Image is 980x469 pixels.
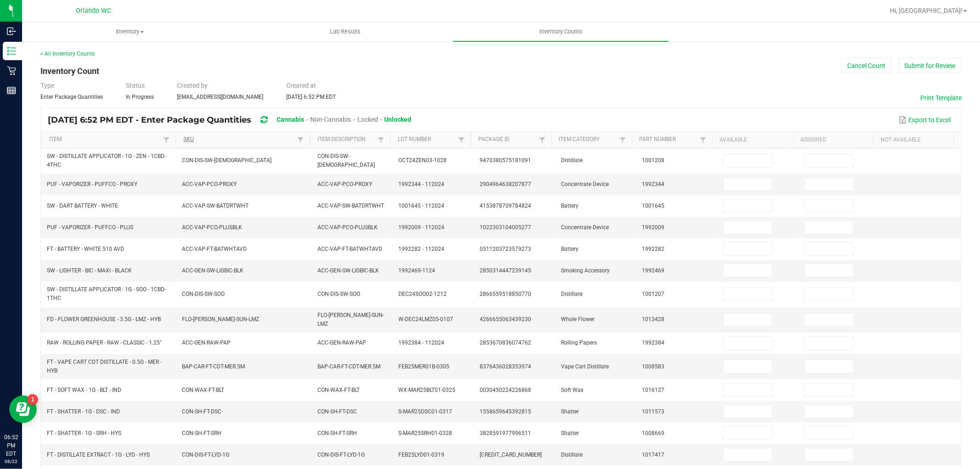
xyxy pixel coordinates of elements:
[480,408,531,415] span: 1558659645392815
[317,136,376,143] a: Item DescriptionSortable
[4,433,18,458] p: 06:52 PM EDT
[47,181,137,187] span: PUF - VAPORIZER - PUFFCO - PROXY
[617,134,628,146] a: Filter
[480,387,531,393] span: 0030450224226868
[182,316,260,322] span: FLO-[PERSON_NAME]-SUN-LMZ
[317,452,365,458] span: CON-DIS-FT-LYD-1G
[642,316,664,322] span: 1013428
[22,22,238,41] a: Inventory
[480,316,531,322] span: 4266655063439230
[561,267,610,274] span: Smoking Accessory
[841,58,891,73] button: Cancel Count
[317,153,375,168] span: CON-DIS-SW-[DEMOGRAPHIC_DATA]
[642,291,664,297] span: 1001207
[317,267,379,274] span: ACC-GEN-SW-LIGBIC-BLK
[4,458,18,465] p: 08/22
[182,267,244,274] span: ACC-GEN-SW-LIGBIC-BLK
[317,181,372,187] span: ACC-VAP-PCO-PROXY
[40,51,95,57] a: < All Inventory Counts
[527,28,595,36] span: Inventory Counts
[399,363,450,370] span: FEB25MER01B-0305
[177,82,208,89] span: Created by
[561,387,583,393] span: Soft Wax
[399,203,445,209] span: 1001645 - 112024
[642,430,664,436] span: 1008669
[890,7,963,14] span: Hi, [GEOGRAPHIC_DATA]!
[47,359,162,374] span: FT - VAPE CART CDT DISTILLATE - 0.5G - MER - HYB
[277,116,304,123] span: Cannabis
[182,224,243,231] span: ACC-VAP-PCO-PLUSBLK
[480,452,542,458] span: [CREDIT_CARD_NUMBER]
[642,452,664,458] span: 1017417
[399,224,445,231] span: 1992009 - 112024
[399,291,447,297] span: DEC24SOO02-1212
[478,136,537,143] a: Package IdSortable
[76,7,112,15] span: Orlando WC
[182,181,237,187] span: ACC-VAP-PCO-PROXY
[920,93,962,102] button: Print Template
[399,316,453,322] span: W-DEC24LMZ05-0107
[182,430,222,436] span: CON-SH-FT-SRH
[642,157,664,164] span: 1001208
[161,134,172,146] a: Filter
[317,203,384,209] span: ACC-VAP-SW-BATDRTWHT
[642,363,664,370] span: 1008583
[480,267,531,274] span: 2850314447239145
[384,116,411,123] span: Unlocked
[559,136,617,143] a: Item CategorySortable
[480,157,531,164] span: 9470380575181091
[182,363,245,370] span: BAP-CAR-FT-CDT-MER.5M
[182,408,222,415] span: CON-SH-FT-DSC
[47,224,133,231] span: PUF - VAPORIZER - PUFFCO - PLUS
[177,94,263,100] span: [EMAIL_ADDRESS][DOMAIN_NAME]
[7,86,16,95] inline-svg: Reports
[317,339,366,346] span: ACC-GEN-RAW-PAP
[399,408,453,415] span: S-MAR25DSC01-0317
[357,116,378,123] span: Locked
[286,82,316,89] span: Created at
[47,267,132,274] span: SW - LIGHTER - BIC - MAXI - BLACK
[873,132,954,148] th: Not Available
[182,157,272,164] span: CON-DIS-SW-[DEMOGRAPHIC_DATA]
[561,203,578,209] span: Battery
[47,452,150,458] span: FT - DISTILLATE EXTRACT - 1G - LYD - HYS
[561,430,579,436] span: Shatter
[642,408,664,415] span: 1011573
[375,134,386,146] a: Filter
[47,286,166,301] span: SW - DISTILLATE APPLICATOR - 1G - SOO - 1CBD-1THC
[317,224,378,231] span: ACC-VAP-PCO-PLUSBLK
[561,224,609,231] span: Concentrate Device
[453,22,668,41] a: Inventory Counts
[126,94,154,100] span: In Progress
[793,132,873,148] th: Assigned
[47,153,166,168] span: SW - DISTILLATE APPLICATOR - 1G - ZEN - 1CBD-4THC
[399,339,445,346] span: 1992384 - 112024
[47,339,162,346] span: RAW - ROLLING PAPER - RAW - CLASSIC - 1.25"
[317,430,357,436] span: CON-SH-FT-SRH
[537,134,548,146] a: Filter
[399,452,445,458] span: FEB25LYD01-0319
[480,430,531,436] span: 3828591977996511
[898,58,962,73] button: Submit for Review
[642,267,664,274] span: 1992469
[47,387,121,393] span: FT - SOFT WAX - 1G - BLT - IND
[642,181,664,187] span: 1992344
[480,181,531,187] span: 2904964638207877
[317,363,380,370] span: BAP-CAR-FT-CDT-MER.5M
[456,134,467,146] a: Filter
[9,396,37,423] iframe: Resource center
[295,134,306,146] a: Filter
[317,387,360,393] span: CON-WAX-FT-BLT
[561,246,578,252] span: Battery
[27,394,38,405] iframe: Resource center unread badge
[480,203,531,209] span: 4153878709784824
[642,224,664,231] span: 1992009
[642,339,664,346] span: 1992384
[640,136,698,143] a: Part NumberSortable
[182,203,249,209] span: ACC-VAP-SW-BATDRTWHT
[317,312,384,327] span: FLO-[PERSON_NAME]-SUN-LMZ
[47,316,161,322] span: FD - FLOWER GREENHOUSE - 3.5G - LMZ - HYB
[40,82,54,89] span: Type
[399,267,436,274] span: 1992469-1124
